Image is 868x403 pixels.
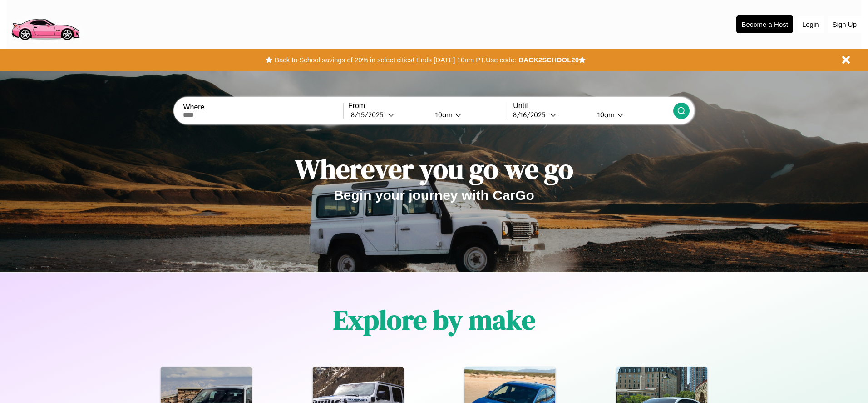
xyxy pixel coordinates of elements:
button: 8/15/2025 [348,110,428,119]
h1: Explore by make [333,301,535,338]
button: Sign Up [828,16,861,33]
b: BACK2SCHOOL20 [518,56,579,64]
div: 10am [593,110,617,119]
label: Until [513,102,673,110]
div: 8 / 15 / 2025 [351,110,388,119]
label: Where [183,103,343,111]
button: Back to School savings of 20% in select cities! Ends [DATE] 10am PT.Use code: [272,54,518,66]
div: 10am [431,110,455,119]
button: 10am [428,110,508,119]
button: Become a Host [736,15,793,33]
div: 8 / 16 / 2025 [513,110,550,119]
img: logo [7,5,84,43]
button: Login [798,16,824,33]
label: From [348,102,508,110]
button: 10am [590,110,673,119]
